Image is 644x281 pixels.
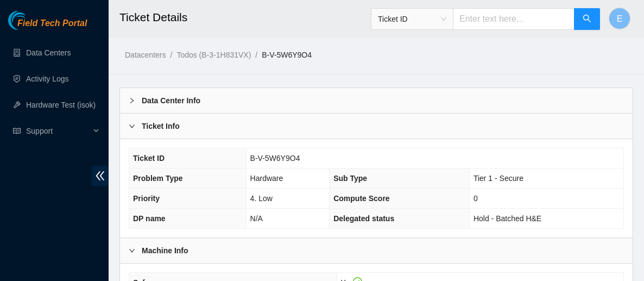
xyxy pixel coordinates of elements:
a: Hardware Test (isok) [26,101,96,109]
span: N/A [250,214,263,223]
b: Machine Info [142,245,188,257]
span: search [583,14,591,24]
span: double-left [92,166,109,186]
span: right [129,123,135,129]
span: 0 [473,194,478,203]
div: Ticket Info [120,114,633,139]
span: Priority [133,194,160,203]
span: Support [26,120,90,142]
span: / [170,51,172,59]
a: Data Centers [26,48,71,57]
span: Ticket ID [133,154,165,163]
span: DP name [133,214,166,223]
span: right [129,97,135,104]
span: Hardware [250,174,283,183]
span: read [13,127,21,135]
span: Tier 1 - Secure [473,174,523,183]
span: Ticket ID [378,11,446,27]
a: Activity Logs [26,74,69,83]
span: B-V-5W6Y9O4 [250,154,300,163]
span: Field Tech Portal [17,18,87,29]
div: Machine Info [120,238,633,263]
span: right [129,247,135,254]
b: Ticket Info [142,120,180,132]
a: Akamai TechnologiesField Tech Portal [8,20,87,34]
input: Enter text here... [453,8,574,30]
span: 4. Low [250,194,273,203]
span: Delegated status [333,214,394,223]
span: E [617,12,623,26]
button: search [574,8,600,30]
a: Todos (B-3-1H831VX) [176,51,251,59]
b: Data Center Info [142,95,200,107]
button: E [609,8,630,29]
span: Problem Type [133,174,183,183]
img: Akamai Technologies [8,11,55,30]
span: / [255,51,257,59]
span: Sub Type [333,174,367,183]
span: Hold - Batched H&E [473,214,541,223]
div: Data Center Info [120,88,633,113]
a: B-V-5W6Y9O4 [262,51,312,59]
span: Compute Score [333,194,389,203]
a: Datacenters [125,51,166,59]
